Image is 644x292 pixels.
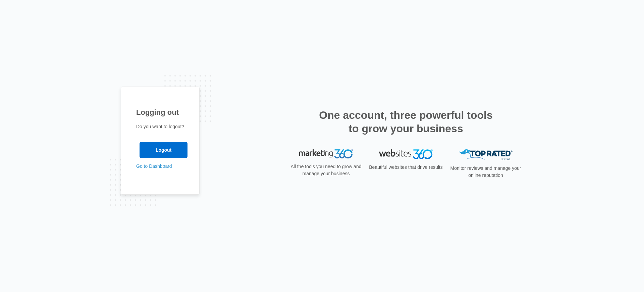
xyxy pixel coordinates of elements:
input: Logout [140,142,187,158]
img: Marketing 360 [299,149,353,159]
img: Websites 360 [379,149,433,159]
img: Top Rated Local [459,149,513,160]
p: All the tools you need to grow and manage your business [288,163,364,177]
p: Do you want to logout? [136,123,184,130]
p: Beautiful websites that drive results [368,164,443,171]
p: Monitor reviews and manage your online reputation [448,165,523,179]
h2: One account, three powerful tools to grow your business [317,108,495,135]
a: Go to Dashboard [136,163,172,169]
h1: Logging out [136,107,184,118]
